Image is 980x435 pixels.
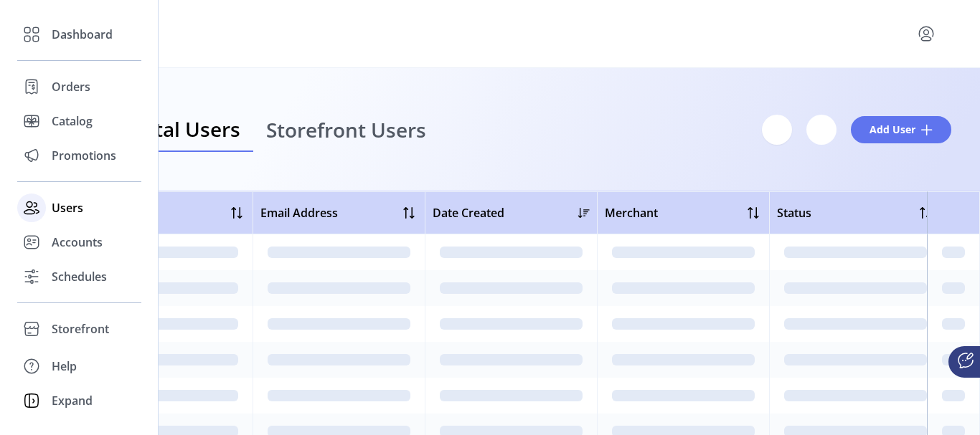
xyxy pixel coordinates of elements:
[266,120,426,140] span: Storefront Users
[915,22,938,45] button: menu
[806,115,837,145] button: Filter Button
[762,115,792,145] input: Search
[52,78,90,95] span: Orders
[52,392,93,409] span: Expand
[260,204,338,221] span: Email Address
[851,116,951,143] button: Add User
[52,358,77,375] span: Help
[52,268,107,285] span: Schedules
[52,234,103,251] span: Accounts
[52,320,109,338] span: Storefront
[253,107,439,153] a: Storefront Users
[52,147,116,164] span: Promotions
[52,199,83,216] span: Users
[605,204,658,221] span: Merchant
[777,204,811,221] span: Status
[122,119,240,139] span: Portal Users
[52,113,93,130] span: Catalog
[109,107,253,153] a: Portal Users
[870,122,915,137] span: Add User
[433,204,504,221] span: Date Created
[52,26,113,43] span: Dashboard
